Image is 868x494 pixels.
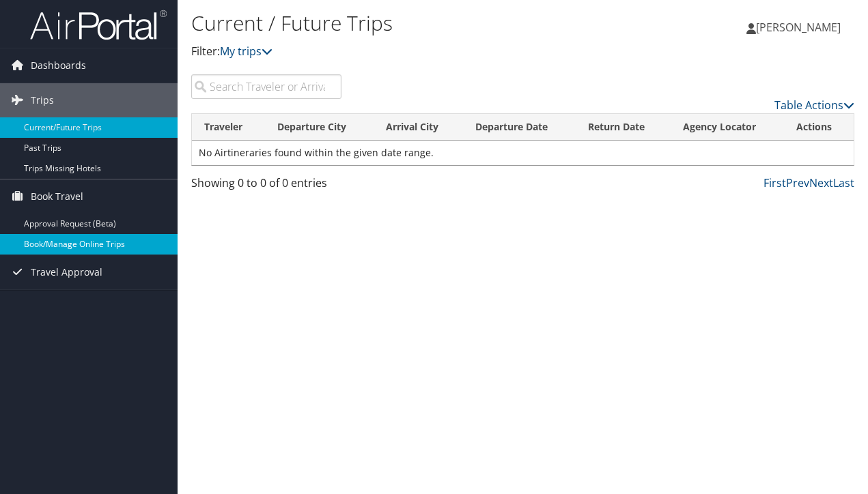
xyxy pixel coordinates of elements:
a: Table Actions [774,98,854,113]
th: Departure City: activate to sort column ascending [265,114,374,141]
a: My trips [220,44,272,59]
a: First [764,175,786,190]
th: Agency Locator: activate to sort column ascending [671,114,784,141]
a: [PERSON_NAME] [746,7,854,48]
span: Book Travel [31,179,83,214]
h1: Current / Future Trips [191,9,633,38]
a: Next [809,175,833,190]
th: Traveler: activate to sort column ascending [192,114,265,141]
input: Search Traveler or Arrival City [191,74,341,99]
div: Showing 0 to 0 of 0 entries [191,175,341,198]
th: Actions [784,114,854,141]
a: Last [833,175,854,190]
p: Filter: [191,43,633,61]
span: [PERSON_NAME] [756,20,841,35]
a: Prev [786,175,809,190]
img: airportal-logo.png [30,9,167,41]
span: Trips [31,83,54,117]
span: Travel Approval [31,255,102,289]
td: No Airtineraries found within the given date range. [192,141,854,165]
th: Return Date: activate to sort column ascending [576,114,670,141]
th: Arrival City: activate to sort column ascending [374,114,463,141]
th: Departure Date: activate to sort column descending [463,114,576,141]
span: Dashboards [31,48,86,83]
